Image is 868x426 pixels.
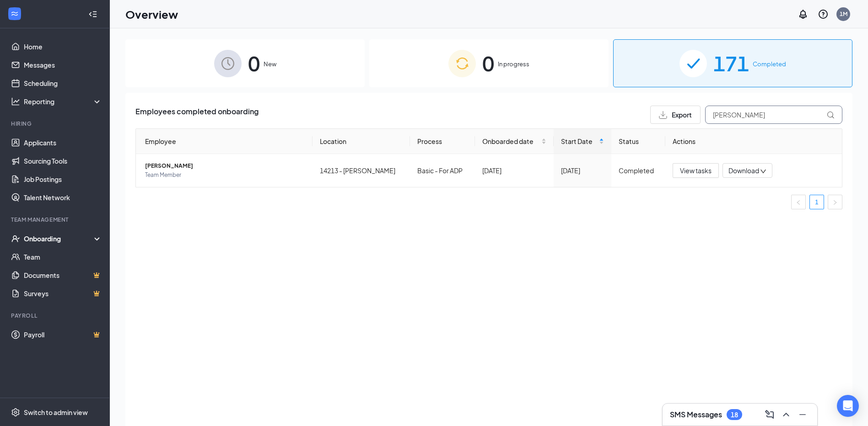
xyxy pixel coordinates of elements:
[840,10,847,18] div: 1M
[760,168,766,175] span: down
[136,129,313,154] th: Employee
[11,312,100,319] div: Payroll
[125,6,178,22] h1: Overview
[410,154,475,187] td: Basic - For ADP
[665,129,842,154] th: Actions
[24,284,102,303] a: SurveysCrown
[11,120,100,128] div: Hiring
[680,165,712,176] span: View tasks
[11,216,100,224] div: Team Management
[561,165,604,176] div: [DATE]
[791,195,806,209] li: Previous Page
[24,188,102,207] a: Talent Network
[713,48,749,79] span: 171
[24,408,88,417] div: Switch to admin view
[809,195,824,209] li: 1
[145,170,305,180] span: Team Member
[762,407,777,422] button: ComposeMessage
[24,248,102,266] a: Team
[24,325,102,344] a: PayrollCrown
[670,410,722,420] h3: SMS Messages
[818,9,829,20] svg: QuestionInfo
[24,234,94,243] div: Onboarding
[135,106,259,124] span: Employees completed onboarding
[619,165,658,176] div: Completed
[264,59,276,69] span: New
[10,9,19,18] svg: WorkstreamLogo
[672,112,692,118] span: Export
[145,161,305,170] span: [PERSON_NAME]
[11,408,20,417] svg: Settings
[796,200,801,205] span: left
[650,106,701,124] button: Export
[24,97,102,106] div: Reporting
[475,129,554,154] th: Onboarded date
[731,411,738,419] div: 18
[24,133,102,152] a: Applicants
[482,165,546,176] div: [DATE]
[88,10,97,19] svg: Collapse
[410,129,475,154] th: Process
[798,9,809,20] svg: Notifications
[482,48,494,79] span: 0
[705,106,842,124] input: Search by Name, Job Posting, or Process
[764,409,775,420] svg: ComposeMessage
[24,170,102,188] a: Job Postings
[24,152,102,170] a: Sourcing Tools
[791,195,806,209] button: left
[611,129,665,154] th: Status
[828,195,842,209] button: right
[837,395,859,417] div: Open Intercom Messenger
[832,200,838,205] span: right
[797,409,808,420] svg: Minimize
[24,56,102,74] a: Messages
[248,48,260,79] span: 0
[673,163,719,178] button: View tasks
[482,136,539,146] span: Onboarded date
[828,195,842,209] li: Next Page
[11,97,20,106] svg: Analysis
[728,166,759,176] span: Download
[561,136,597,146] span: Start Date
[313,129,410,154] th: Location
[24,37,102,56] a: Home
[779,407,793,422] button: ChevronUp
[11,234,20,243] svg: UserCheck
[753,59,786,69] span: Completed
[24,74,102,92] a: Scheduling
[781,409,792,420] svg: ChevronUp
[24,266,102,284] a: DocumentsCrown
[498,59,529,69] span: In progress
[795,407,810,422] button: Minimize
[313,154,410,187] td: 14213 - [PERSON_NAME]
[810,195,824,209] a: 1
